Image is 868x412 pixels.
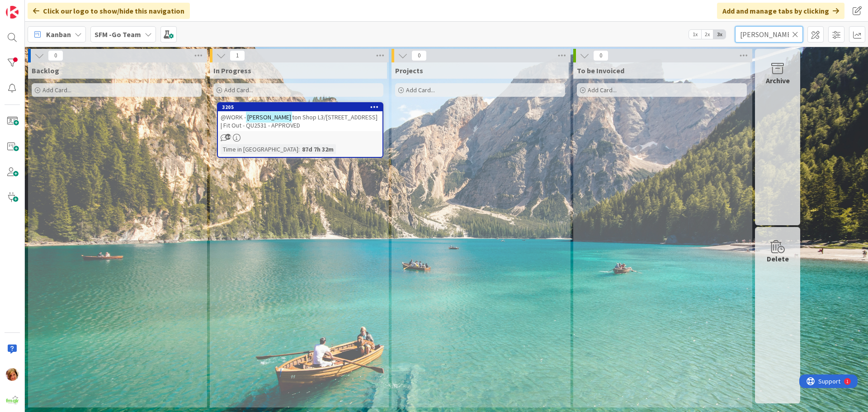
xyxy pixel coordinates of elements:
span: 2x [701,30,713,39]
span: Backlog [32,66,59,75]
span: To be Invoiced [577,66,624,75]
div: Time in [GEOGRAPHIC_DATA] [221,144,298,154]
span: 3x [713,30,726,39]
div: Delete [767,253,789,264]
span: 64 [225,134,231,140]
span: In Progress [213,66,251,75]
span: Projects [395,66,423,75]
span: ton Shop L3/[STREET_ADDRESS] | Fit Out - QU2531 - APPROVED [221,113,377,129]
img: KD [6,368,19,381]
span: 0 [411,50,427,61]
input: Quick Filter... [735,26,803,43]
div: 3205@WORK -[PERSON_NAME]ton Shop L3/[STREET_ADDRESS] | Fit Out - QU2531 - APPROVED [218,103,382,131]
span: : [298,144,300,154]
img: Visit kanbanzone.com [6,6,19,19]
div: Add and manage tabs by clicking [717,3,844,19]
span: @WORK - [221,113,246,121]
span: Add Card... [224,86,253,94]
span: 0 [48,50,63,61]
div: 1 [47,4,49,11]
b: SFM -Go Team [94,30,141,39]
span: 1x [689,30,701,39]
div: Archive [766,75,790,86]
div: 3205 [222,104,382,110]
span: Support [19,1,41,12]
mark: [PERSON_NAME] [246,112,292,122]
a: 3205@WORK -[PERSON_NAME]ton Shop L3/[STREET_ADDRESS] | Fit Out - QU2531 - APPROVEDTime in [GEOGRA... [217,102,383,158]
div: 3205 [218,103,382,111]
span: 0 [593,50,609,61]
span: Add Card... [42,86,71,94]
span: 1 [230,50,245,61]
img: avatar [6,393,19,406]
div: 87d 7h 32m [300,144,336,154]
span: Add Card... [406,86,435,94]
span: Add Card... [588,86,617,94]
div: Click our logo to show/hide this navigation [28,3,190,19]
span: Kanban [46,29,71,40]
